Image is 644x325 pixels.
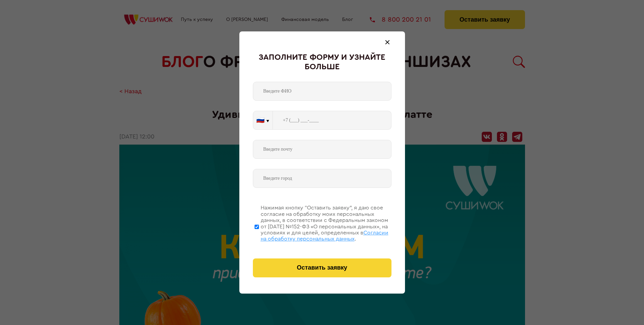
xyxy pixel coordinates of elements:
button: Оставить заявку [253,258,391,277]
input: +7 (___) ___-____ [273,111,391,130]
span: Согласии на обработку персональных данных [261,230,388,242]
input: Введите ФИО [253,82,391,101]
input: Введите город [253,169,391,188]
div: Заполните форму и узнайте больше [253,53,391,72]
input: Введите почту [253,140,391,159]
div: Нажимая кнопку “Оставить заявку”, я даю свое согласие на обработку моих персональных данных, в со... [261,205,391,242]
button: 🇷🇺 [253,111,272,129]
